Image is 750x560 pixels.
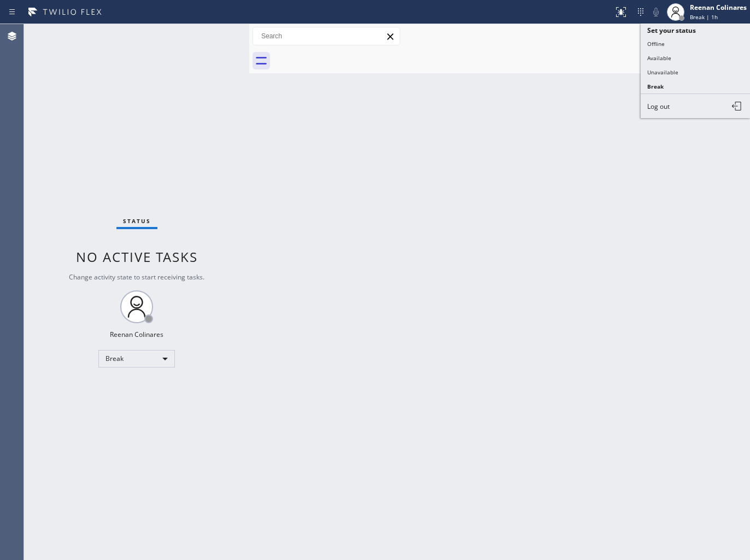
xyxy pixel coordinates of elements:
[76,248,198,266] span: No active tasks
[648,4,664,20] button: Mute
[690,13,718,21] span: Break | 1h
[110,330,163,339] div: Reenan Colinares
[69,272,204,282] span: Change activity state to start receiving tasks.
[123,217,151,225] span: Status
[98,350,175,367] div: Break
[253,27,400,45] input: Search
[690,3,747,12] div: Reenan Colinares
